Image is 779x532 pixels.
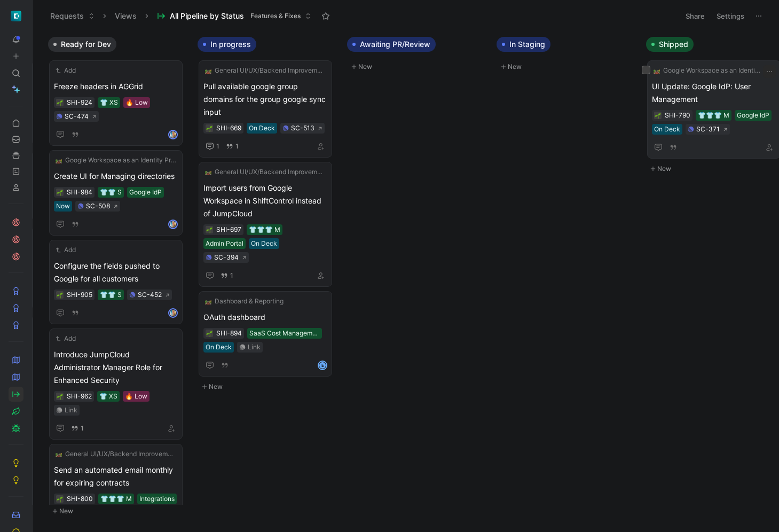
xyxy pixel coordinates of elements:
a: AddIntroduce JumpCloud Administrator Manager Role for Enhanced Security👕 XS🔥 LowLink1 [49,328,183,440]
div: SHI-800 [67,494,93,504]
div: Link [65,405,77,416]
a: AddFreeze headers in AGGrid👕 XS🔥 LowSC-474avatar [49,60,183,146]
div: SHI-669 [216,123,241,134]
button: 🌱 [56,495,64,503]
button: New [198,380,339,393]
span: 1 [81,425,84,432]
div: 🔥 Low [125,391,147,402]
img: avatar [169,131,177,138]
img: 🌱 [57,292,63,299]
div: SC-513 [291,123,314,134]
div: 🔥 Low [125,97,148,108]
button: New [497,60,638,73]
button: 🛤️Dashboard & Reporting [203,296,285,307]
button: 🌱 [206,330,213,337]
img: ShiftControl [11,11,21,21]
div: 👕 XS [99,391,117,402]
button: Share [681,9,710,24]
span: Google Workspace as an Identity Provider (IdP) Integration [65,155,176,166]
button: 1 [203,140,222,153]
button: Settings [712,9,749,24]
span: General UI/UX/Backend Improvements [215,65,326,76]
button: 🌱 [56,189,64,196]
span: Dashboard & Reporting [215,296,284,307]
div: SC-452 [138,290,162,300]
button: 1 [69,423,86,434]
button: ShiftControl [9,9,23,24]
img: 🌱 [206,227,213,233]
span: Freeze headers in AGGrid [54,80,178,93]
span: General UI/UX/Backend Improvements [215,167,326,177]
div: SHI-962 [67,391,92,402]
div: Now [56,201,70,212]
span: Introduce JumpCloud Administrator Manager Role for Enhanced Security [54,348,178,387]
button: 🛤️Google Workspace as an Identity Provider (IdP) Integration [54,155,178,166]
div: 👕👕👕 M [100,494,132,504]
div: 🌱 [56,393,64,400]
img: 🛤️ [205,169,211,175]
button: 🌱 [206,226,213,233]
div: Integrations [139,494,175,504]
span: 1 [230,272,233,279]
button: Shipped [646,37,694,52]
span: 1 [216,143,219,150]
img: 🌱 [57,190,63,196]
span: Pull available google group domains for the group google sync input [203,80,327,119]
div: 👕👕👕 M [249,224,280,235]
span: Features & Fixes [250,11,301,21]
div: 👕👕 S [100,290,122,300]
button: 🛤️General UI/UX/Backend Improvements [203,65,327,76]
div: On Deck [251,238,277,249]
button: Add [54,245,77,255]
img: 🌱 [57,100,63,106]
button: Views [110,8,141,24]
span: Google Workspace as an Identity Provider (IdP) Integration [663,65,760,76]
div: SHI-905 [67,290,92,300]
span: Shipped [659,39,688,50]
button: In Staging [497,37,550,52]
img: 🌱 [57,496,63,503]
img: 🛤️ [205,67,211,74]
div: SC-474 [65,111,89,122]
div: On Deck [249,123,275,134]
div: 👕👕 S [100,187,122,198]
img: avatar [169,309,177,317]
a: 🛤️General UI/UX/Backend ImprovementsPull available google group domains for the group google sync... [199,60,332,158]
a: 🛤️Google Workspace as an Identity Provider (IdP) IntegrationCreate UI for Managing directories👕👕 ... [49,150,183,236]
button: 🌱 [206,124,213,132]
div: In progressNew [193,32,343,398]
a: AddConfigure the fields pushed to Google for all customers👕👕 SSC-452avatar [49,240,183,324]
button: 1 [224,140,241,152]
div: Google IdP [129,187,162,198]
button: 🌱 [56,99,64,106]
span: OAuth dashboard [203,311,327,324]
button: 🛤️General UI/UX/Backend Improvements [54,449,178,459]
span: General UI/UX/Backend Improvements [65,449,176,459]
button: In progress [198,37,256,52]
div: 👕 XS [100,97,118,108]
div: SC-394 [214,252,239,263]
button: Ready for Dev [48,37,116,52]
button: Add [54,65,77,76]
a: 🛤️General UI/UX/Backend ImprovementsImport users from Google Workspace in ShiftControl instead of... [199,162,332,287]
div: Link [248,342,261,353]
span: Ready for Dev [61,39,111,50]
div: Admin Portal [206,238,243,249]
button: 🌱 [56,291,64,299]
button: Requests [45,8,99,24]
div: Awaiting PR/ReviewNew [343,32,492,79]
div: E [319,362,326,369]
img: 🌱 [206,126,213,132]
div: SHI-984 [67,187,92,198]
img: 🌱 [57,394,63,400]
div: SC-508 [86,201,110,212]
button: New [48,505,189,518]
div: In StagingNew [492,32,642,79]
span: Create UI for Managing directories [54,170,178,183]
span: Send an automated email monthly for expiring contracts [54,464,178,489]
span: Import users from Google Workspace in ShiftControl instead of JumpCloud [203,182,327,220]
